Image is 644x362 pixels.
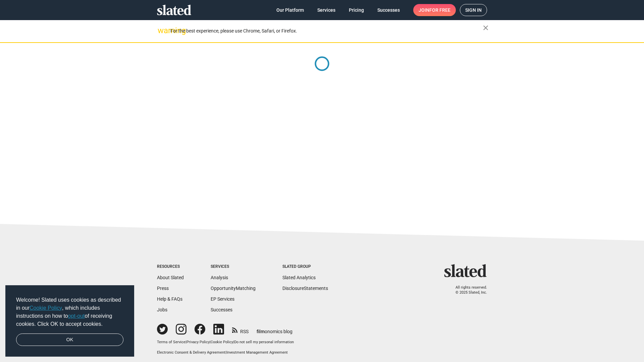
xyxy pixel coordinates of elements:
[5,285,134,357] div: cookieconsent
[282,286,328,291] a: DisclosureStatements
[157,264,184,269] div: Resources
[211,296,234,302] a: EP Services
[157,275,184,280] a: About Slated
[317,4,335,16] span: Services
[429,4,450,16] span: for free
[282,264,328,269] div: Slated Group
[157,286,169,291] a: Press
[282,275,316,280] a: Slated Analytics
[226,350,288,355] a: Investment Management Agreement
[460,4,487,16] a: Sign in
[157,296,182,302] a: Help & FAQs
[276,4,304,16] span: Our Platform
[465,4,482,16] span: Sign in
[419,4,450,16] span: Join
[257,323,292,335] a: filmonomics blog
[343,4,369,16] a: Pricing
[16,334,123,346] a: dismiss cookie message
[413,4,456,16] a: Joinfor free
[68,313,85,319] a: opt-out
[186,340,210,344] a: Privacy Policy
[211,264,256,269] div: Services
[234,340,294,345] button: Do not sell my personal information
[349,4,364,16] span: Pricing
[257,329,265,334] span: film
[16,296,123,328] span: Welcome! Slated uses cookies as described in our , which includes instructions on how to of recei...
[157,350,225,355] a: Electronic Consent & Delivery Agreement
[211,340,233,344] a: Cookie Policy
[170,26,483,36] div: For the best experience, please use Chrome, Safari, or Firefox.
[211,275,228,280] a: Analysis
[312,4,341,16] a: Services
[158,26,166,35] mat-icon: warning
[448,285,487,295] p: All rights reserved. © 2025 Slated, Inc.
[271,4,309,16] a: Our Platform
[482,24,490,32] mat-icon: close
[157,307,167,312] a: Jobs
[225,350,226,355] span: |
[30,305,62,311] a: Cookie Policy
[377,4,400,16] span: Successes
[210,340,211,344] span: |
[211,286,256,291] a: OpportunityMatching
[157,340,185,344] a: Terms of Service
[372,4,405,16] a: Successes
[233,340,234,344] span: |
[211,307,232,312] a: Successes
[232,324,249,335] a: RSS
[185,340,186,344] span: |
